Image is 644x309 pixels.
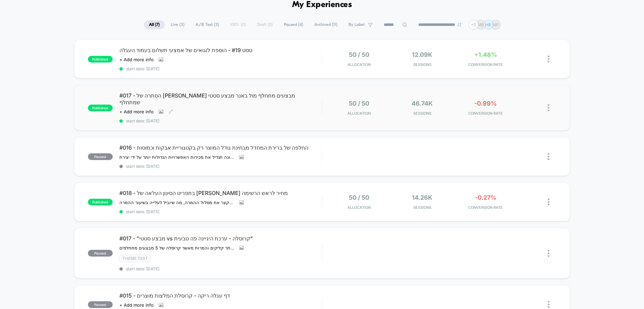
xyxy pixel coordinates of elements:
[458,23,462,27] img: end
[119,118,322,123] span: start date: [DATE]
[548,198,549,205] img: close
[119,302,154,308] span: + Add more info
[119,47,322,53] span: טסט #19 - הוספת לוגואים של אמצעי תשלום בעמוד העגלה
[478,22,484,27] p: MB
[119,164,322,169] span: start date: [DATE]
[349,194,369,201] span: 50 / 50
[144,20,165,29] span: All ( 7 )
[119,209,322,214] span: start date: [DATE]
[474,100,497,107] span: -0.99%
[119,154,234,160] span: ההשערה שלנו: שינוי סדר הצגת אפשרויות המחיר כך שהאופציה השנייה תהיה הראשונה תגדיל את מכירות האפשרו...
[88,301,113,308] span: paused
[119,266,322,271] span: start date: [DATE]
[349,100,369,107] span: 50 / 50
[412,51,432,58] span: 12.09k
[548,104,549,111] img: close
[455,111,516,116] span: CONVERSION RATE
[347,205,371,210] span: Allocation
[392,205,452,210] span: Sessions
[548,153,549,160] img: close
[412,194,432,201] span: 14.26k
[88,153,113,160] span: paused
[492,22,499,27] p: MP
[119,245,234,250] span: השערה שלנו: הצגת מבצע יחיד סטטי של "ערכת היגיינה פה טבעית ב-170 ש"ח" תניב יותר קליקים והמרות מאשר...
[119,57,154,62] span: + Add more info
[347,111,371,116] span: Allocation
[119,292,322,299] span: #015 - דף עגלה ריקה - קרוסלת המלצות מוצרים
[279,20,308,29] span: Paused ( 4 )
[548,301,549,308] img: close
[88,56,113,63] span: published
[469,20,478,30] div: + 5
[347,62,371,67] span: Allocation
[349,51,369,58] span: 50 / 50
[309,20,342,29] span: Archived ( 11 )
[119,66,322,71] span: start date: [DATE]
[166,20,190,29] span: Live ( 3 )
[119,144,322,151] span: #016 - החלפה של ברירת המחדל מבחינת גודל המוצר רק בקטגוריית אבקות וכמוסות
[475,194,496,201] span: -0.27%
[119,235,322,242] span: #017 - "מבצע סטטי vs קרוסלה - ערכת היגיינה פה טבעית"
[191,20,224,29] span: A/B Test ( 3 )
[348,22,365,27] span: By Label
[88,199,113,205] span: published
[548,250,549,257] img: close
[485,22,491,27] p: HB
[119,200,234,205] span: ההשערה שלנו: אנו משערים כי העברת פילטר המחיר (טווח מחירים) לראש רשימת הסינון, תפשט את תהליך הסינו...
[119,190,322,196] span: #018 - בתפריט הסינון העלאה של [PERSON_NAME] מחיר לראש הרשימה
[412,100,433,107] span: 46.74k
[548,55,549,63] img: close
[119,92,322,106] span: #017 - הסתרה של [PERSON_NAME] מבצעים מתחלף מול באנר מבצע סטטי שמתחלף
[455,62,516,67] span: CONVERSION RATE
[392,111,452,116] span: Sessions
[392,62,452,67] span: Sessions
[119,109,154,114] span: + Add more info
[88,250,113,257] span: paused
[474,51,497,58] span: +1.48%
[88,105,113,111] span: published
[119,255,151,262] span: Theme Test
[455,205,516,210] span: CONVERSION RATE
